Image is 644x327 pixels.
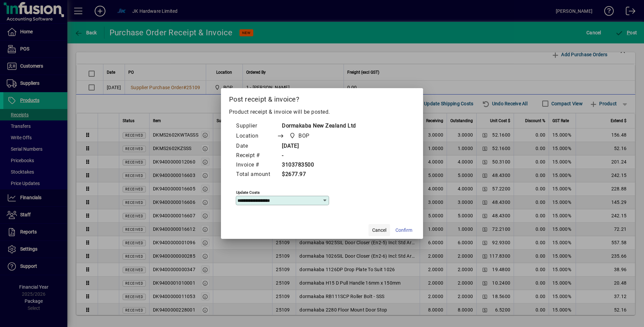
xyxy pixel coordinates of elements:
[368,224,390,236] button: Cancel
[229,108,415,116] p: Product receipt & invoice will be posted.
[287,131,312,141] span: BOP
[277,160,356,170] td: 3103783500
[236,160,277,170] td: Invoice #
[236,170,277,179] td: Total amount
[393,224,415,236] button: Confirm
[236,151,277,160] td: Receipt #
[236,190,260,195] mat-label: Update costs
[277,170,356,179] td: $2677.97
[221,88,423,108] h2: Post receipt & invoice?
[236,142,277,151] td: Date
[298,132,310,140] span: BOP
[277,142,356,151] td: [DATE]
[236,121,277,131] td: Supplier
[372,227,386,234] span: Cancel
[395,227,412,234] span: Confirm
[277,151,356,160] td: -
[236,131,277,142] td: Location
[277,121,356,131] td: Dormakaba New Zealand Ltd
